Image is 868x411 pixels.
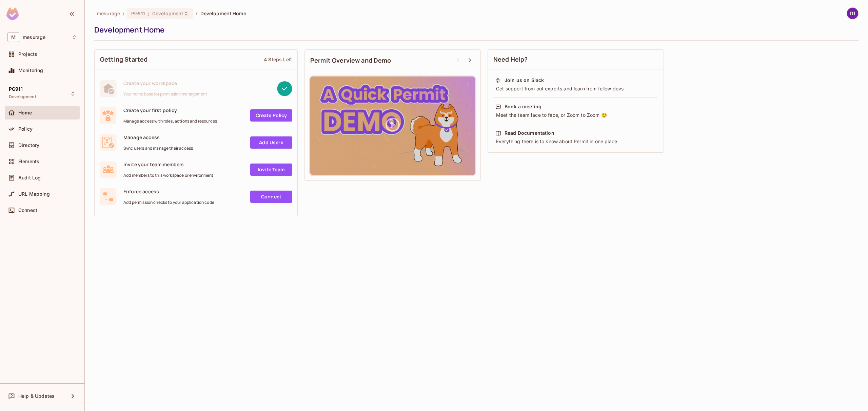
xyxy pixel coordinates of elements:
img: SReyMgAAAABJRU5ErkJggg== [6,7,19,20]
div: Book a meeting [505,103,541,110]
span: Home [18,110,32,115]
span: Directory [18,143,39,148]
a: Add Users [250,136,292,149]
span: Development Home [200,10,246,17]
span: Create your first policy [123,107,217,113]
span: PG911 [9,86,23,92]
a: Invite Team [250,164,292,176]
span: Add permission checks to your application code [123,200,214,205]
span: Need Help? [493,55,528,64]
span: Manage access with roles, actions and resources [123,118,217,124]
span: Create your workspace [123,80,207,86]
span: Connect [18,208,37,213]
img: mathieu hamel [847,8,858,19]
span: URL Mapping [18,191,50,197]
span: Add members to this workspace or environment [123,173,214,178]
li: / [123,10,124,17]
div: Join us on Slack [505,77,544,84]
div: Everything there is to know about Permit in one place [495,138,656,145]
span: Workspace: mesurage [23,35,45,40]
span: Development [152,10,183,17]
span: M [7,32,19,42]
a: Create Policy [250,109,292,122]
span: the active workspace [97,10,120,17]
span: Sync users and manage their access [123,146,193,151]
span: Your home base for permission management [123,91,207,97]
div: Get support from out experts and learn from fellow devs [495,85,656,92]
span: Manage access [123,134,193,140]
div: Development Home [94,25,855,35]
a: Connect [250,191,292,203]
li: / [196,10,197,17]
span: Help & Updates [18,393,55,399]
div: 4 Steps Left [264,56,292,63]
div: Read Documentation [505,130,554,136]
span: Permit Overview and Demo [310,56,391,65]
span: Policy [18,126,33,132]
span: Enforce access [123,188,214,195]
span: Development [9,94,36,100]
span: PG911 [131,10,145,17]
span: Monitoring [18,68,43,73]
span: Getting Started [100,55,147,64]
span: : [147,11,150,16]
span: Elements [18,159,39,164]
span: Audit Log [18,175,41,180]
span: Invite your team members [123,161,214,168]
div: Meet the team face to face, or Zoom to Zoom 😉 [495,112,656,118]
span: Projects [18,51,37,57]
